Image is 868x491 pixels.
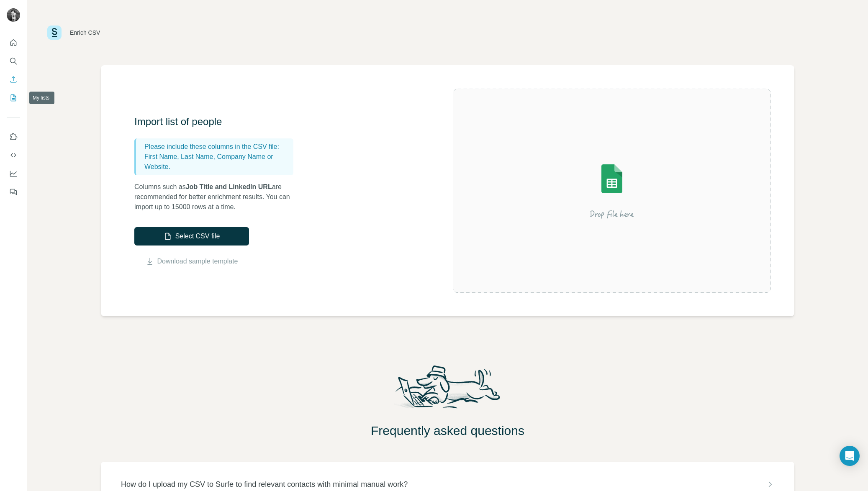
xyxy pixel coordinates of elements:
[7,54,20,69] button: Search
[121,478,408,490] p: How do I upload my CSV to Surfe to find relevant contacts with minimal manual work?
[27,423,868,438] h2: Frequently asked questions
[134,182,302,212] p: Columns such as are recommended for better enrichment results. You can import up to 15000 rows at...
[144,142,290,152] p: Please include these columns in the CSV file:
[186,183,272,190] span: Job Title and LinkedIn URL
[840,446,860,466] div: Open Intercom Messenger
[388,363,508,417] img: Surfe Mascot Illustration
[134,115,302,128] h3: Import list of people
[537,141,687,241] img: Surfe Illustration - Drop file here or select below
[144,152,290,172] p: First Name, Last Name, Company Name or Website.
[7,8,20,22] img: Avatar
[7,129,20,144] button: Use Surfe on LinkedIn
[7,184,20,199] button: Feedback
[157,256,238,266] a: Download sample template
[70,28,100,37] div: Enrich CSV
[134,227,249,245] button: Select CSV file
[7,166,20,181] button: Dashboard
[7,72,20,87] button: Enrich CSV
[47,26,62,40] img: Surfe Logo
[7,148,20,163] button: Use Surfe API
[134,256,249,266] button: Download sample template
[7,90,20,105] button: My lists
[7,35,20,50] button: Quick start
